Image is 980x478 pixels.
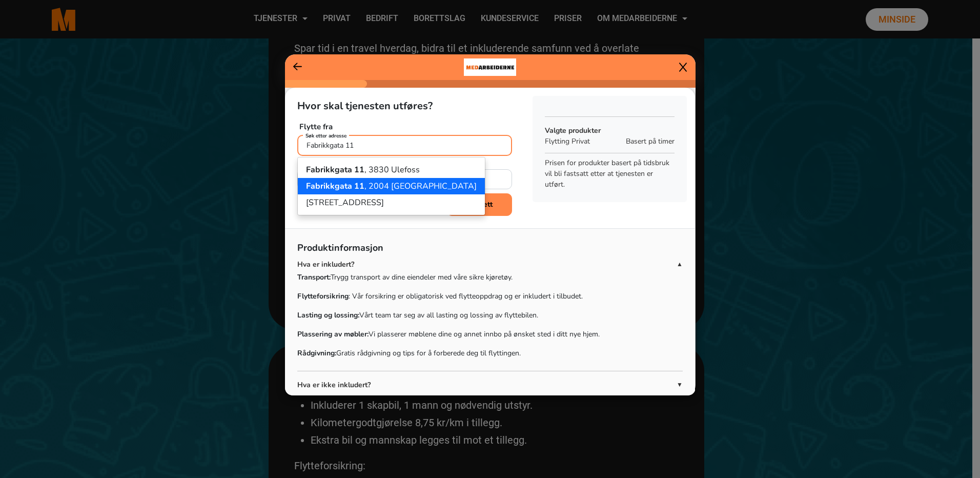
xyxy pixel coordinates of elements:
[306,181,477,192] ngb-highlight: , 2004 [GEOGRAPHIC_DATA]
[297,291,683,302] p: : Vår forsikring er obligatorisk ved flytteoppdrag og er inkludert i tilbudet.
[297,310,359,320] strong: Lasting og lossing:
[297,348,336,358] strong: Rådgivning:
[297,329,683,340] p: Vi plasserer møblene dine og annet innbo på ønsket sted i ditt nye hjem.
[297,291,349,301] strong: Flytteforsikring
[545,157,675,190] p: Prisen for produkter basert på tidsbruk vil bli fastsatt etter at tjenesten er utført.
[297,272,683,283] p: Trygg transport av dine eiendeler med våre sikre kjøretøy.
[299,122,333,132] b: Flytte fra
[297,135,512,156] input: Søk...
[297,272,331,282] strong: Transport:
[677,260,683,269] span: ▲
[306,164,364,175] span: Fabrikkgata 11
[464,54,516,80] img: bacdd172-0455-430b-bf8f-cf411a8648e0
[545,126,601,135] b: Valgte produkter
[297,348,683,358] p: Gratis rådgivning og tips for å forberede deg til flyttingen.
[297,380,677,390] p: Hva er ikke inkludert?
[306,164,420,175] ngb-highlight: , 3830 Ulefoss
[626,136,675,147] span: Basert på timer
[297,310,683,321] p: Vårt team tar seg av all lasting og lossing av flyttebilen.
[297,329,369,339] strong: Plassering av møbler:
[545,136,621,147] p: Flytting Privat
[297,241,683,259] p: Produktinformasjon
[297,100,512,112] h5: Hvor skal tjenesten utføres?
[297,259,677,270] p: Hva er inkludert?
[677,380,683,389] span: ▼
[299,156,331,166] b: Flytte til
[306,181,364,192] span: Fabrikkgata 11
[306,197,384,208] ngb-highlight: [STREET_ADDRESS]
